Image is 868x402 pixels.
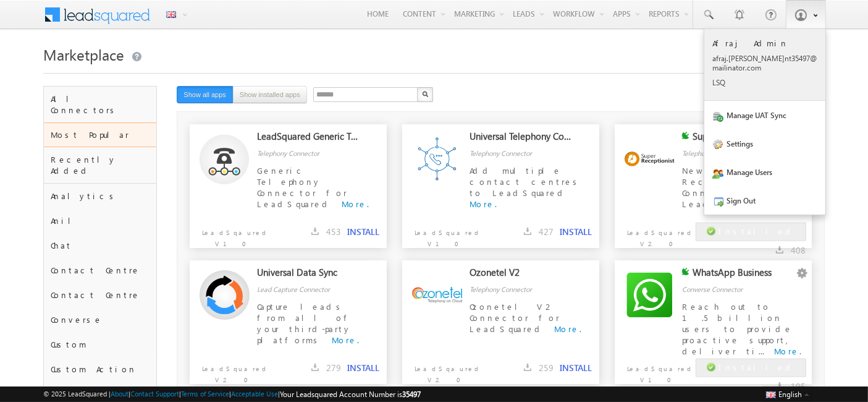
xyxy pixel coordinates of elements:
p: LeadSquared V2.0 [190,357,269,385]
img: downloads [524,228,531,235]
span: 408 [791,244,806,256]
a: More. [342,199,369,209]
p: afraj .[PERSON_NAME] nt354 97@ma ilina tor.c om [712,54,817,72]
a: Terms of Service [181,390,229,398]
div: Universal Telephony Connector [470,130,571,148]
span: 279 [326,362,341,374]
img: Search [422,91,428,97]
div: Universal Data Sync [257,267,359,284]
span: English [779,390,803,399]
a: More. [332,335,359,345]
button: INSTALL [560,226,592,237]
span: © 2025 LeadSquared | | | | | [43,388,421,400]
p: LeadSqaured V1.0 [190,221,269,249]
img: Alternate Logo [625,152,675,166]
button: Show installed apps [233,86,307,103]
div: Most Popular [44,122,156,147]
a: Settings [704,129,825,158]
p: LeadSqaured V2.0 [402,357,481,385]
p: LeadSquared V1.0 [402,221,481,249]
img: downloads [776,246,783,254]
img: checking status [682,132,689,139]
a: Contact Support [130,390,179,398]
img: checking status [682,268,689,275]
p: Afraj Admin [712,38,817,48]
p: LeadSquared V2.0 [615,221,694,249]
span: Generic Telephony Connector for LeadSquared [257,165,347,209]
span: Installed [718,226,795,236]
div: Anil [44,208,156,233]
div: Ozonetel V2 [470,267,571,284]
div: WhatsApp Business [693,267,794,284]
button: INSTALL [560,362,592,374]
img: downloads [311,364,319,371]
img: Alternate Logo [200,270,250,320]
button: English [763,387,812,401]
div: Contact Centre [44,258,156,283]
img: downloads [524,364,531,371]
span: Marketplace [43,45,124,64]
a: Manage Users [704,158,825,186]
div: Chat [44,233,156,258]
div: Contact Centre [44,283,156,307]
a: Sign Out [704,186,825,215]
a: Manage UAT Sync [704,101,825,129]
div: Recently Added [44,147,156,183]
img: Alternate Logo [412,287,462,304]
img: Alternate Logo [625,270,675,320]
div: Analytics [44,184,156,208]
span: Installed [718,362,795,372]
p: LeadSquared V1.0 [615,357,694,385]
button: INSTALL [347,362,379,374]
p: LSQ [712,78,817,87]
span: New Super Receptionist Connector for LeadSquared [682,165,772,209]
a: More. [774,346,801,356]
img: Alternate Logo [412,134,462,184]
div: LeadSquared Generic Telephony Connector [257,130,359,148]
a: Acceptable Use [231,390,278,398]
span: Reach out to 1.5 billion users to provide proactive support, deliver ti... [682,301,793,356]
span: Your Leadsquared Account Number is [280,390,421,399]
span: 35497 [402,390,421,399]
a: More. [554,323,581,334]
span: 195 [791,380,806,392]
div: Custom [44,332,156,357]
button: INSTALL [347,226,379,237]
a: More. [470,199,497,209]
span: Add multiple contact centres to LeadSquared [470,165,581,198]
div: All Connectors [44,87,156,122]
img: Alternate Logo [200,134,249,184]
a: Afraj Admin afraj.[PERSON_NAME]nt35497@mailinator.com LSQ [704,29,825,101]
div: Custom Action [44,357,156,382]
span: Ozonetel V2 Connector for LeadSquared [470,301,560,334]
span: 259 [539,362,554,374]
div: Converse [44,307,156,332]
span: 453 [326,226,341,237]
span: 427 [539,226,554,237]
span: Capture leads from all of your third-party platforms [257,301,353,345]
img: downloads [311,228,319,235]
a: About [111,390,129,398]
button: Show all apps [177,86,233,103]
img: downloads [776,382,783,390]
div: Super Receptionist V2 [693,130,794,148]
